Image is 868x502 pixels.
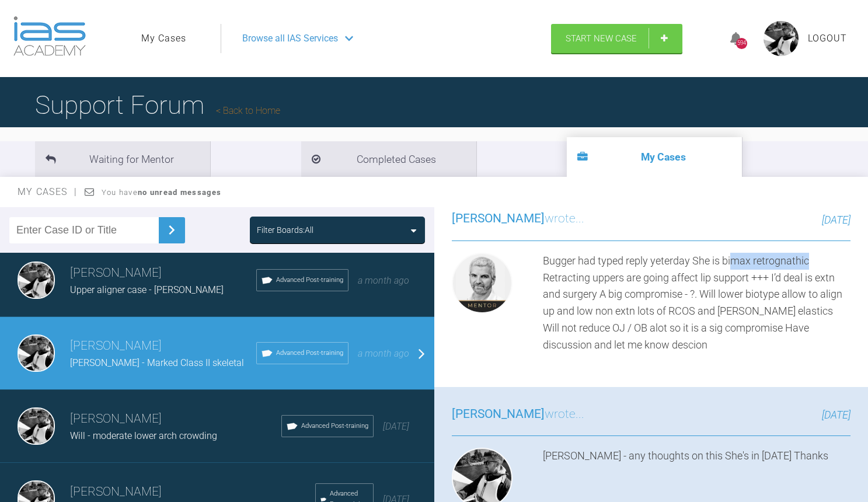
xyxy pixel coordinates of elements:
[70,284,224,295] span: Upper aligner case - [PERSON_NAME]
[9,217,159,243] input: Enter Case ID or Title
[276,348,343,358] span: Advanced Post-training
[276,275,343,285] span: Advanced Post-training
[102,188,221,197] span: You have
[70,263,256,283] h3: [PERSON_NAME]
[808,31,847,46] a: Logout
[18,334,55,372] img: David Birkin
[822,409,850,421] span: [DATE]
[18,262,55,299] img: David Birkin
[138,188,221,197] strong: no unread messages
[543,253,851,354] div: Bugger had typed reply yeterday She is bimax retrognathic Retracting uppers are going affect lip ...
[764,21,799,56] img: profile.png
[216,105,280,116] a: Back to Home
[162,221,181,239] img: chevronRight.28bd32b0.svg
[70,336,256,356] h3: [PERSON_NAME]
[452,211,545,225] span: [PERSON_NAME]
[35,85,280,125] h1: Support Forum
[358,348,409,359] span: a month ago
[13,16,86,56] img: logo-light.3e3ef733.png
[35,141,210,177] li: Waiting for Mentor
[257,224,313,236] div: Filter Boards: All
[736,38,747,49] div: 594
[566,33,637,44] span: Start New Case
[70,409,281,429] h3: [PERSON_NAME]
[242,31,338,46] span: Browse all IAS Services
[383,421,409,432] span: [DATE]
[70,482,315,502] h3: [PERSON_NAME]
[301,141,476,177] li: Completed Cases
[452,253,513,313] img: Ross Hobson
[452,405,584,424] h3: wrote...
[141,31,186,46] a: My Cases
[301,421,368,431] span: Advanced Post-training
[822,214,850,226] span: [DATE]
[567,137,742,177] li: My Cases
[452,407,545,421] span: [PERSON_NAME]
[18,407,55,445] img: David Birkin
[70,357,244,368] span: [PERSON_NAME] - Marked Class II skeletal
[452,209,584,229] h3: wrote...
[358,275,409,286] span: a month ago
[551,24,682,53] a: Start New Case
[18,186,78,197] span: My Cases
[70,430,217,441] span: Will - moderate lower arch crowding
